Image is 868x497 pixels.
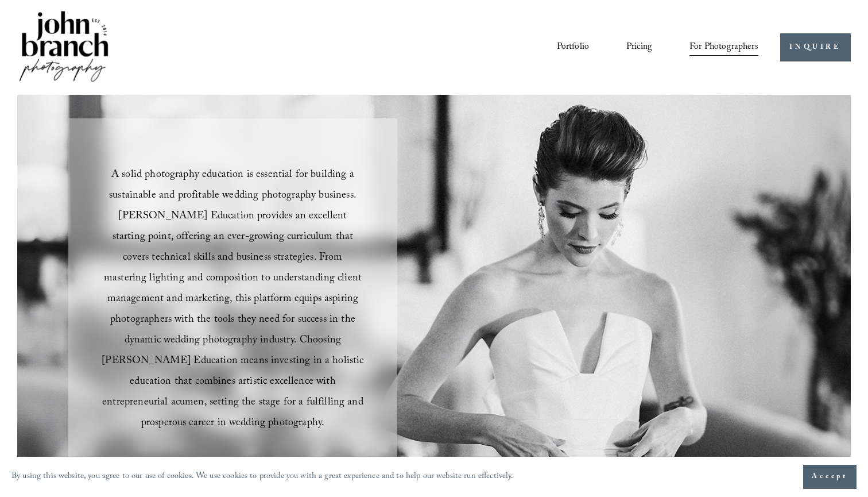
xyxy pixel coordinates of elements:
[102,167,366,433] span: A solid photography education is essential for building a sustainable and profitable wedding phot...
[812,471,848,483] span: Accept
[689,37,758,57] a: folder dropdown
[803,465,857,489] button: Accept
[780,33,851,61] a: INQUIRE
[557,37,589,57] a: Portfolio
[689,38,758,56] span: For Photographers
[626,37,652,57] a: Pricing
[11,469,514,486] p: By using this website, you agree to our use of cookies. We use cookies to provide you with a grea...
[17,9,110,86] img: John Branch IV Photography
